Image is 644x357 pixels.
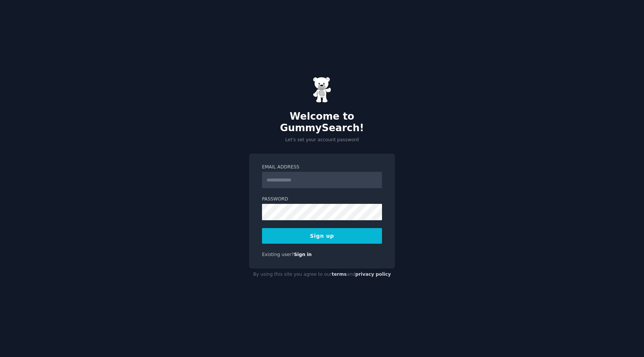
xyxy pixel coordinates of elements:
label: Password [262,196,382,203]
span: Existing user? [262,252,294,257]
img: Gummy Bear [313,77,331,103]
a: Sign in [294,252,312,257]
a: privacy policy [355,272,391,277]
label: Email Address [262,164,382,171]
a: terms [332,272,347,277]
button: Sign up [262,228,382,244]
h2: Welcome to GummySearch! [249,111,395,134]
p: Let's set your account password [249,137,395,143]
div: By using this site you agree to our and [249,269,395,281]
